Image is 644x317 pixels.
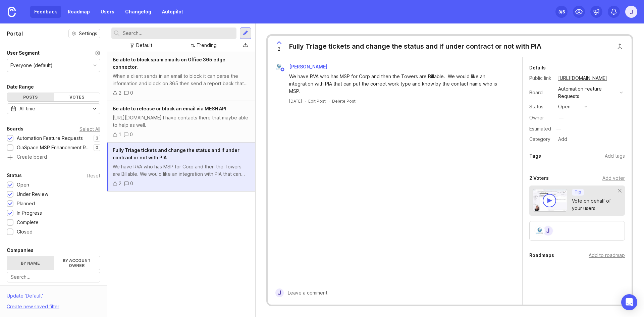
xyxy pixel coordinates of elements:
input: Search... [11,273,96,281]
img: Rob Giannini [275,62,283,71]
div: Complete [17,219,39,226]
div: — [559,114,563,121]
div: In Progress [17,209,42,217]
span: 2 [278,45,280,53]
div: Owner [529,114,553,121]
span: Be able to block spam emails on Office 365 edge connector. [113,57,225,70]
span: Be able to release or block an email via MESH API [113,106,226,111]
div: J [543,225,553,236]
label: By name [7,256,54,270]
div: Automation Feature Requests [17,135,83,142]
div: Reset [87,174,100,177]
div: 1 [119,131,121,138]
div: Tags [529,152,541,160]
img: video-thumbnail-vote-d41b83416815613422e2ca741bf692cc.jpg [533,189,568,212]
h1: Portal [7,30,23,38]
div: · [305,98,306,104]
p: 0 [96,145,98,150]
div: Select All [79,127,100,131]
div: Boards [7,125,23,133]
div: 2 [119,89,121,97]
div: 2 Voters [529,174,549,182]
div: All time [19,105,35,112]
div: Planned [17,200,35,207]
div: · [328,98,329,104]
p: Tip [575,190,581,195]
div: Trending [197,42,217,49]
div: 2 [119,180,121,187]
div: Add [556,135,569,144]
div: Fully Triage tickets and change the status and if under contract or not with PIA [289,42,541,51]
div: [URL][DOMAIN_NAME] I have contacts there that maybe able to help as well. [113,114,250,129]
div: User Segment [7,49,40,57]
a: Add [553,135,569,144]
div: Add to roadmap [589,252,625,259]
img: member badge [280,67,285,72]
a: [DATE] [289,98,302,104]
span: Settings [79,30,97,37]
a: Create board [7,155,100,161]
div: Automation Feature Requests [558,85,617,100]
a: Autopilot [158,6,187,18]
div: Details [529,64,546,72]
a: Rob Giannini[PERSON_NAME] [271,62,333,71]
div: GiaSpace MSP Enhancement Requests [17,144,90,151]
p: 3 [96,136,98,141]
a: Be able to release or block an email via MESH API[URL][DOMAIN_NAME] I have contacts there that ma... [107,101,255,143]
img: Rob Giannini [535,226,544,235]
div: We have RVA who has MSP for Corp and then the Towers are Billable. We would like an integration w... [113,163,250,178]
div: Board [529,89,553,96]
div: Edit Post [308,98,326,104]
div: When a client sends in an email to block it can parse the information and block on 365 then send ... [113,72,250,87]
div: J [275,288,284,297]
div: Companies [7,246,34,254]
div: Open Intercom Messenger [621,294,637,310]
a: [URL][DOMAIN_NAME] [556,74,609,83]
a: Changelog [121,6,155,18]
div: Category [529,136,553,143]
a: Be able to block spam emails on Office 365 edge connector.When a client sends in an email to bloc... [107,52,255,101]
div: Add tags [605,152,625,160]
div: Default [136,42,152,49]
div: Posts [7,93,54,101]
span: [PERSON_NAME] [289,64,327,69]
div: Delete Post [332,98,356,104]
a: Users [97,6,118,18]
a: Roadmap [64,6,94,18]
div: Create new saved filter [7,303,59,310]
div: Open [17,181,29,189]
span: Fully Triage tickets and change the status and if under contract or not with PIA [113,147,239,160]
div: Add voter [602,174,625,182]
div: Roadmaps [529,251,554,259]
div: Vote on behalf of your users [572,197,618,212]
label: By account owner [54,256,100,270]
div: We have RVA who has MSP for Corp and then the Towers are Billable. We would like an integration w... [289,73,509,95]
div: 0 [130,180,133,187]
div: Public link [529,74,553,82]
div: Votes [54,93,100,101]
div: open [558,103,571,110]
div: Everyone (default) [10,62,53,69]
div: 0 [130,89,133,97]
input: Search... [123,30,234,37]
div: Status [7,171,22,179]
button: 3/5 [555,6,568,18]
div: Estimated [529,126,551,131]
a: Fully Triage tickets and change the status and if under contract or not with PIAWe have RVA who h... [107,143,255,192]
div: Closed [17,228,33,235]
button: J [625,6,637,18]
svg: toggle icon [89,106,100,111]
div: Update ' Default ' [7,292,43,303]
div: Date Range [7,83,34,91]
img: Canny Home [8,7,16,17]
div: Status [529,103,553,110]
div: 3 /5 [558,7,565,16]
button: Settings [68,29,100,38]
div: — [554,124,563,133]
div: 0 [130,131,133,138]
button: Close button [613,40,627,53]
div: Under Review [17,191,48,198]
